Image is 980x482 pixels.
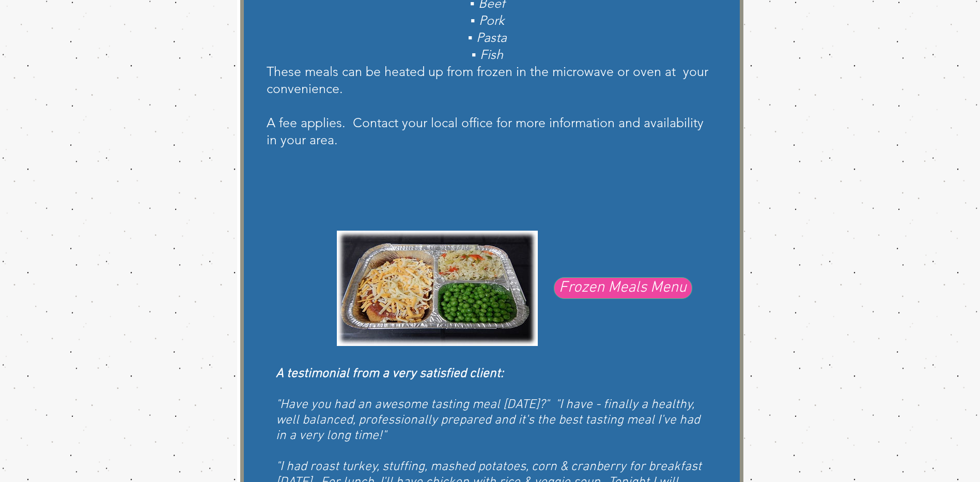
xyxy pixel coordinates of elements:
span: "Have you had an awesome tasting meal [DATE]?" "I have - finally a healthy, well balanced, profes... [276,397,700,444]
span: A fee applies. Contact your local office for more information and availability in your area. [267,115,704,147]
span: ▪ Fish [472,47,503,62]
img: Chicken Parm FRZ Dinner.jpg [337,231,538,346]
span: ▪ Pork [471,12,504,28]
span: ▪ Pasta [468,29,507,45]
a: Frozen Meals Menu [554,277,692,299]
span: A testimonial from a very satisfied client: [276,366,504,382]
span: These meals can be heated up from frozen in the microwave or oven at your convenience. [267,64,708,96]
span: Frozen Meals Menu [559,277,687,299]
